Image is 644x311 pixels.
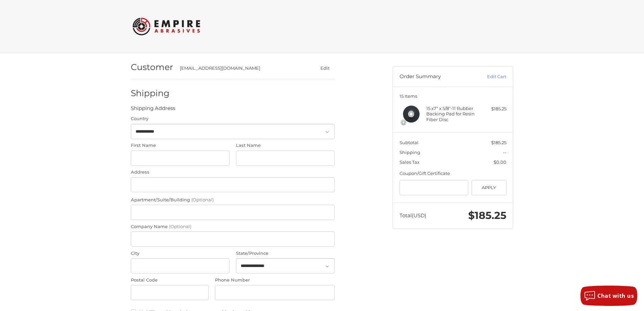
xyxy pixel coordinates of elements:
[131,105,175,115] legend: Shipping Address
[597,292,634,299] span: Chat with us
[400,170,506,177] div: Coupon/Gift Certificate
[131,277,209,284] label: Postal Code
[494,159,506,165] span: $0.00
[400,180,469,195] input: Gift Certificate or Coupon Code
[236,142,335,149] label: Last Name
[131,88,170,98] h2: Shipping
[472,180,506,195] button: Apply
[131,197,335,203] label: Apartment/Suite/Building
[400,159,420,165] span: Sales Tax
[133,13,200,40] img: Empire Abrasives
[131,142,230,149] label: First Name
[400,73,472,80] h3: Order Summary
[191,197,214,202] small: (Optional)
[131,62,173,72] h2: Customer
[180,65,302,72] div: [EMAIL_ADDRESS][DOMAIN_NAME]
[131,223,335,230] label: Company Name
[169,224,191,229] small: (Optional)
[131,115,335,122] label: Country
[480,106,506,112] div: $185.25
[215,277,335,284] label: Phone Number
[400,93,506,99] h3: 15 Items
[131,250,230,257] label: City
[315,63,335,73] button: Edit
[468,209,506,222] span: $185.25
[472,73,506,80] a: Edit Cart
[491,140,506,145] span: $185.25
[400,212,426,219] span: Total (USD)
[400,150,420,155] span: Shipping
[131,169,335,176] label: Address
[236,250,335,257] label: State/Province
[503,150,506,155] span: --
[400,140,419,145] span: Subtotal
[580,286,637,306] button: Chat with us
[426,106,478,122] h4: 15 x 7" x 5/8"-11 Rubber Backing Pad for Resin Fiber Disc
